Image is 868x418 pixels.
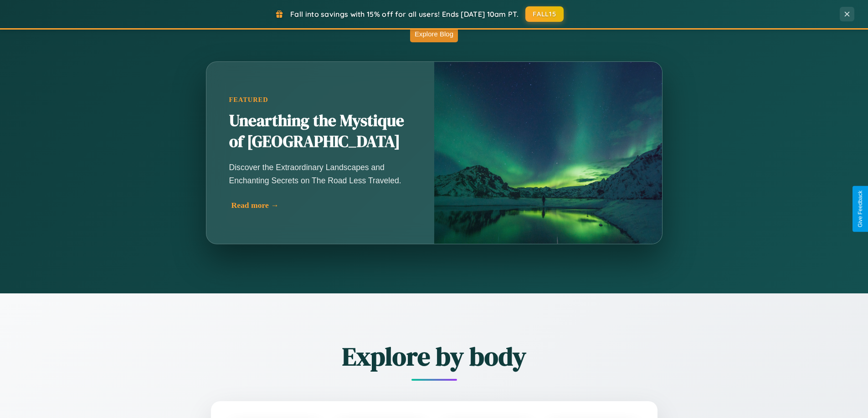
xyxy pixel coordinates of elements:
[161,339,708,374] h2: Explore by body
[857,191,863,227] div: Give Feedback
[229,161,411,186] p: Discover the Extraordinary Landscapes and Enchanting Secrets on The Road Less Traveled.
[525,6,564,22] button: FALL15
[290,10,519,19] span: Fall into savings with 15% off for all users! Ends [DATE] 10am PT.
[229,111,411,152] h2: Unearthing the Mystique of [GEOGRAPHIC_DATA]
[231,201,414,210] div: Read more →
[410,25,458,42] button: Explore Blog
[229,96,411,104] div: Featured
